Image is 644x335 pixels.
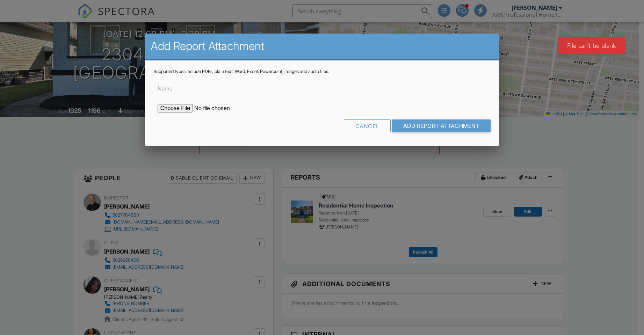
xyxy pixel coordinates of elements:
input: Add Report Attachment [392,119,491,132]
h2: Add Report Attachment [151,39,494,53]
div: File can't be blank [558,37,625,54]
div: Supported types include PDFs, plain text, Word, Excel, Powerpoint, images and audio files. [153,69,491,74]
div: Cancel [344,119,391,132]
label: Name [158,85,173,92]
